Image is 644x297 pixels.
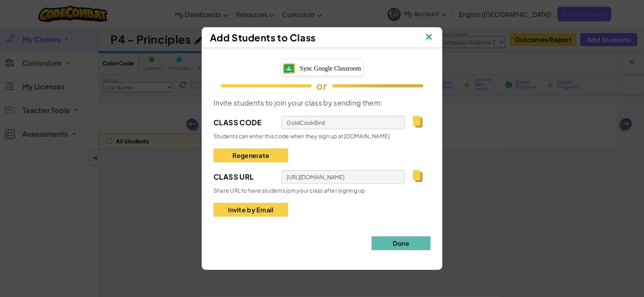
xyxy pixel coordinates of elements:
span: Add Students to Class [210,32,316,43]
span: Sync Google Classroom [300,65,361,72]
img: IconClose.svg [424,32,434,43]
span: Class Code [213,117,274,128]
button: Done [372,236,431,250]
span: Class Url [213,171,274,183]
img: IconGoogleClassroom.svg [283,63,295,74]
img: IconCopy.svg [413,170,423,182]
span: or [316,80,328,93]
img: IconCopy.svg [413,116,423,128]
span: Invite students to join your class by sending them: [213,98,382,107]
button: Invite by Email [213,203,288,217]
button: Regenerate [213,148,288,162]
span: Students can enter this code when they sign up at [DOMAIN_NAME] [213,132,390,139]
span: Share URL to have students join your class after signing up [213,187,365,194]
